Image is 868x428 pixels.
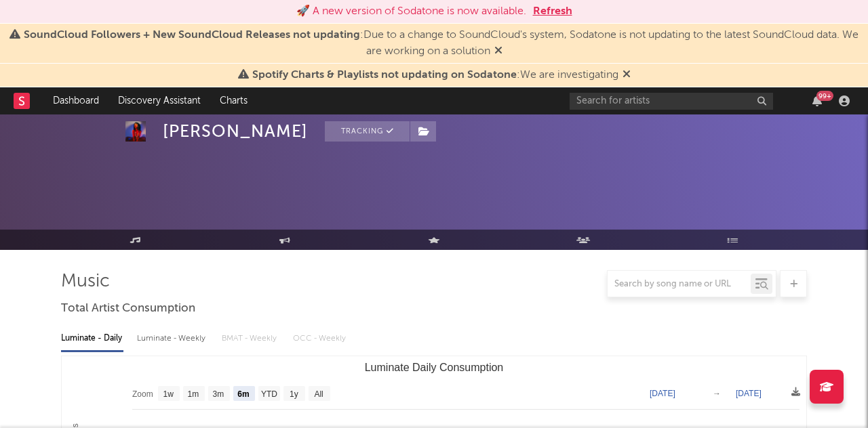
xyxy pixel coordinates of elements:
input: Search by song name or URL [608,279,751,290]
a: Dashboard [43,87,108,114]
button: Refresh [533,3,572,20]
span: SoundCloud Followers + New SoundCloud Releases not updating [24,30,360,41]
text: YTD [261,389,277,399]
text: 1y [290,389,298,399]
div: [PERSON_NAME] [163,121,308,142]
div: Luminate - Daily [61,327,123,350]
text: Zoom [132,389,153,399]
text: Luminate Daily Consumption [365,362,504,373]
span: : Due to a change to SoundCloud's system, Sodatone is not updating to the latest SoundCloud data.... [24,30,859,57]
text: 1m [188,389,199,399]
span: : We are investigating [252,70,618,81]
input: Search for artists [570,93,773,110]
span: Total Artist Consumption [61,301,195,317]
button: 99+ [812,95,822,106]
a: Discovery Assistant [108,87,210,114]
text: 3m [213,389,224,399]
text: 6m [237,389,249,399]
text: [DATE] [736,389,762,398]
div: Luminate - Weekly [137,327,208,350]
a: Charts [210,87,257,114]
text: All [314,389,323,399]
span: Spotify Charts & Playlists not updating on Sodatone [252,70,517,81]
span: Dismiss [494,46,502,57]
div: 🚀 A new version of Sodatone is now available. [296,3,526,20]
span: Dismiss [623,70,631,81]
div: 99 + [816,91,833,101]
text: → [713,389,721,398]
text: 1w [163,389,174,399]
text: [DATE] [650,389,675,398]
button: Tracking [325,121,410,142]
